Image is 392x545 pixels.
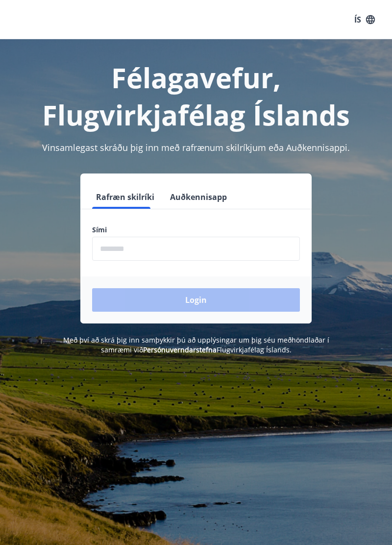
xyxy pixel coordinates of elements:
span: Með því að skrá þig inn samþykkir þú að upplýsingar um þig séu meðhöndlaðar í samræmi við Flugvir... [63,335,329,354]
h1: Félagavefur, Flugvirkjafélag Íslands [12,59,380,133]
span: Vinsamlegast skráðu þig inn með rafrænum skilríkjum eða Auðkennisappi. [42,142,350,153]
button: Auðkennisapp [166,185,231,209]
button: Rafræn skilríki [92,185,158,209]
a: Persónuverndarstefna [143,345,217,354]
button: ÍS [349,11,380,28]
label: Sími [92,225,300,235]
